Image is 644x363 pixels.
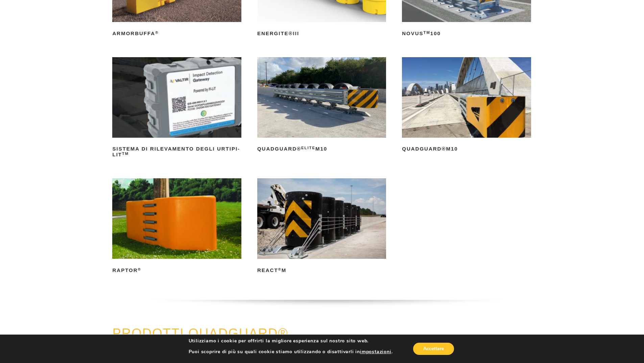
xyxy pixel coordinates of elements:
[278,267,282,271] font: ®
[413,343,454,355] button: Accettare
[112,146,240,157] font: PI-LIT
[257,178,386,276] a: REACT®M
[293,30,300,36] font: III
[257,267,278,273] font: REACT
[360,348,391,355] font: impostazioni
[112,326,288,340] a: PRODOTTI QUADGUARD®
[301,146,315,150] font: Elite
[138,267,141,271] font: ®
[402,30,423,36] font: NOVUS
[112,57,241,160] a: Sistema di rilevamento degli urtiPI-LITTM
[315,146,327,152] font: M10
[282,267,287,273] font: M
[402,57,531,155] a: QuadGuard®M10​
[402,146,446,152] font: QuadGuard®
[257,57,386,155] a: QuadGuard®EliteM10
[257,146,301,152] font: QuadGuard®
[112,146,231,152] font: Sistema di rilevamento degli urti
[112,30,155,36] font: ArmorBuffa
[423,345,444,352] font: Accettare
[391,348,393,355] font: .
[446,146,458,152] font: M10
[112,267,138,273] font: RAPTOR
[257,30,293,36] font: ENERGITE®
[189,348,360,355] font: Puoi scoprire di più su quali cookie stiamo utilizzando o disattivarli in
[155,30,159,35] font: ®
[122,152,129,156] font: TM
[360,349,391,355] button: impostazioni
[189,338,369,344] font: Utilizziamo i cookie per offrirti la migliore esperienza sul nostro sito web.
[430,30,441,36] font: 100
[424,30,430,35] font: TM
[112,178,241,276] a: RAPTOR®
